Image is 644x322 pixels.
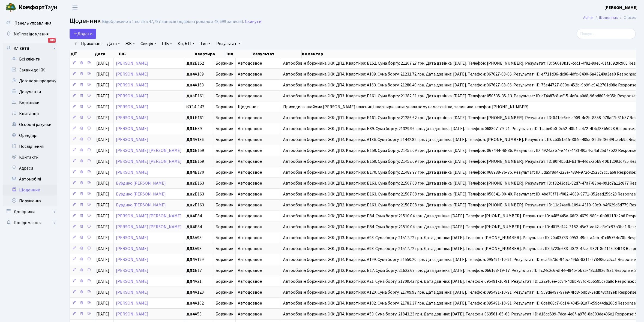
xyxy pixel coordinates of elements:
[215,83,233,87] span: Боржник
[70,16,101,26] span: Щоденник
[252,50,302,58] th: Результат
[186,290,211,294] span: А120
[215,279,233,284] span: Боржник
[94,50,118,58] th: Дата
[238,83,278,87] span: Автодозвон
[186,214,211,218] span: Б84
[3,29,57,40] a: Мої повідомлення200
[70,50,94,58] th: Дії
[96,148,109,154] span: [DATE]
[238,301,278,305] span: Автодозвон
[96,267,109,273] span: [DATE]
[215,116,233,120] span: Боржник
[96,180,109,186] span: [DATE]
[116,169,148,175] a: [PERSON_NAME]
[186,246,211,251] span: А98
[3,18,57,29] a: Панель управління
[238,116,278,120] span: Автодозвон
[96,213,109,219] span: [DATE]
[186,301,211,305] span: А102
[116,93,148,99] a: [PERSON_NAME]
[238,61,278,65] span: Автодозвон
[186,213,195,219] b: ДП4
[577,29,636,39] input: Пошук...
[3,141,57,152] a: Посвідчення
[70,29,96,39] a: Додати
[186,60,195,66] b: ДП2
[96,60,109,66] span: [DATE]
[215,214,233,218] span: Боржник
[238,192,278,196] span: Автодозвон
[238,181,278,185] span: Автодозвон
[194,50,225,58] th: Квартира
[19,3,45,12] b: Комфорт
[116,278,148,284] a: [PERSON_NAME]
[238,257,278,262] span: Автодозвон
[186,257,195,263] b: ДП4
[96,202,109,208] span: [DATE]
[3,217,57,228] a: Повідомлення
[186,61,211,65] span: Б152
[186,82,195,88] b: ДП4
[186,116,211,120] span: Б161
[215,203,233,207] span: Боржник
[116,82,148,88] a: [PERSON_NAME]
[186,278,195,284] b: ДП4
[238,159,278,164] span: Автодозвон
[116,300,148,306] a: [PERSON_NAME]
[73,31,92,37] span: Додати
[238,148,278,153] span: Автодозвон
[96,115,109,121] span: [DATE]
[238,312,278,316] span: Автодозвон
[238,279,278,284] span: Автодозвон
[175,39,197,48] a: Кв, БТІ
[215,94,233,98] span: Боржник
[215,181,233,185] span: Боржник
[186,93,195,99] b: ДП3
[186,169,195,175] b: ДП4
[238,236,278,240] span: Автодозвон
[215,127,233,131] span: Боржник
[3,163,57,174] a: Адреси
[186,279,211,284] span: А21
[215,105,233,109] span: Боржник
[79,39,104,48] a: Приховані
[96,289,109,295] span: [DATE]
[48,38,56,43] div: 200
[283,104,529,110] span: Приходила знайома [PERSON_NAME] власниці квартири запитувала чому немає світла, залишила телефон ...
[186,115,195,121] b: ДП1
[238,170,278,174] span: Автодозвон
[186,192,211,196] span: Б163
[186,312,211,316] span: А53
[116,289,148,295] a: [PERSON_NAME]
[116,126,148,132] a: [PERSON_NAME]
[186,158,195,164] b: ДП2
[186,180,195,186] b: ДП2
[5,2,16,13] img: logo.png
[186,137,211,142] span: А136
[3,174,57,185] a: Автомобілі
[215,236,233,240] span: Боржник
[96,311,109,317] span: [DATE]
[245,19,261,24] a: Скинути
[186,148,195,154] b: ДП2
[198,39,213,48] a: Тип
[96,93,109,99] span: [DATE]
[186,300,195,306] b: ДП4
[123,39,137,48] a: ЖК
[215,192,233,196] span: Боржник
[186,126,195,132] b: ДП1
[116,158,182,164] a: [PERSON_NAME] [PERSON_NAME]
[116,267,148,273] a: [PERSON_NAME]
[96,82,109,88] span: [DATE]
[215,61,233,65] span: Боржник
[3,43,57,54] a: Клієнти
[215,225,233,229] span: Боржник
[96,235,109,241] span: [DATE]
[102,19,244,24] div: Відображено з 1 по 25 з 47,787 записів (відфільтровано з 48,699 записів).
[186,311,195,317] b: ДП4
[116,60,148,66] a: [PERSON_NAME]
[96,104,109,110] span: [DATE]
[215,148,233,153] span: Боржник
[215,137,233,142] span: Боржник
